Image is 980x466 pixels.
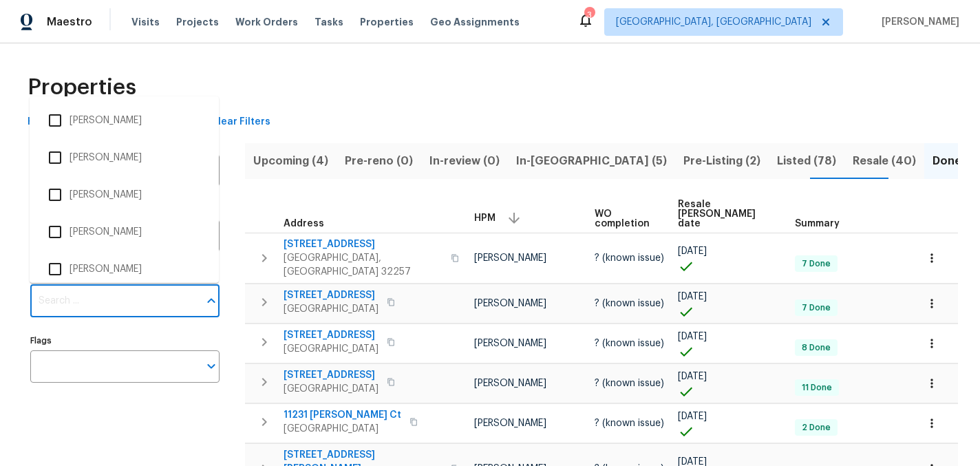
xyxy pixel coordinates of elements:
[474,253,546,263] span: [PERSON_NAME]
[678,292,707,301] span: [DATE]
[616,15,811,29] span: [GEOGRAPHIC_DATA], [GEOGRAPHIC_DATA]
[796,382,838,394] span: 11 Done
[41,143,208,172] li: [PERSON_NAME]
[176,15,219,29] span: Projects
[516,151,667,171] span: In-[GEOGRAPHIC_DATA] (5)
[41,180,208,209] li: [PERSON_NAME]
[284,342,379,356] span: [GEOGRAPHIC_DATA]
[235,15,298,29] span: Work Orders
[47,15,92,29] span: Maestro
[678,412,707,421] span: [DATE]
[41,218,208,246] li: [PERSON_NAME]
[315,17,343,27] span: Tasks
[595,379,664,388] span: ? (known issue)
[795,219,840,229] span: Summary
[595,339,664,348] span: ? (known issue)
[876,15,959,29] span: [PERSON_NAME]
[202,291,221,310] button: Close
[22,109,87,135] button: Hide filters
[796,258,836,270] span: 7 Done
[284,288,379,302] span: [STREET_ADDRESS]
[28,81,136,94] span: Properties
[284,408,401,422] span: 11231 [PERSON_NAME] Ct
[474,299,546,308] span: [PERSON_NAME]
[131,15,160,29] span: Visits
[41,255,208,284] li: [PERSON_NAME]
[284,219,324,229] span: Address
[205,109,276,135] button: Clear Filters
[284,382,379,396] span: [GEOGRAPHIC_DATA]
[474,419,546,428] span: [PERSON_NAME]
[678,332,707,341] span: [DATE]
[30,337,220,345] label: Flags
[595,299,664,308] span: ? (known issue)
[360,15,414,29] span: Properties
[430,15,520,29] span: Geo Assignments
[284,251,443,279] span: [GEOGRAPHIC_DATA], [GEOGRAPHIC_DATA] 32257
[595,253,664,263] span: ? (known issue)
[30,285,199,317] input: Search ...
[345,151,413,171] span: Pre-reno (0)
[253,151,328,171] span: Upcoming (4)
[202,357,221,376] button: Open
[678,372,707,381] span: [DATE]
[41,106,208,135] li: [PERSON_NAME]
[284,422,401,436] span: [GEOGRAPHIC_DATA]
[678,246,707,256] span: [DATE]
[474,213,496,223] span: HPM
[284,237,443,251] span: [STREET_ADDRESS]
[284,328,379,342] span: [STREET_ADDRESS]
[429,151,500,171] span: In-review (0)
[595,419,664,428] span: ? (known issue)
[474,339,546,348] span: [PERSON_NAME]
[853,151,916,171] span: Resale (40)
[595,209,654,229] span: WO completion
[28,114,81,131] span: Hide filters
[678,200,771,229] span: Resale [PERSON_NAME] date
[796,302,836,314] span: 7 Done
[796,422,836,434] span: 2 Done
[284,368,379,382] span: [STREET_ADDRESS]
[474,379,546,388] span: [PERSON_NAME]
[796,342,836,354] span: 8 Done
[284,302,379,316] span: [GEOGRAPHIC_DATA]
[211,114,270,131] span: Clear Filters
[584,8,594,22] div: 3
[683,151,760,171] span: Pre-Listing (2)
[777,151,836,171] span: Listed (78)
